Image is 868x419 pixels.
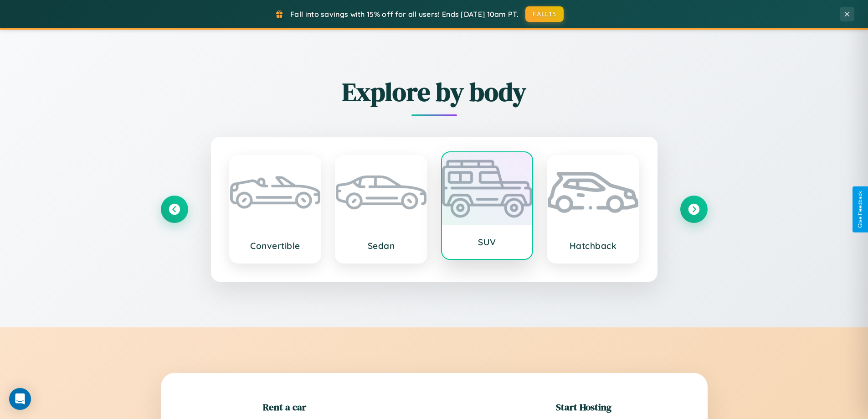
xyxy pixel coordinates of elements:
h3: Hatchback [557,240,629,251]
h2: Explore by body [161,74,708,109]
h2: Start Hosting [556,400,611,414]
button: FALL15 [525,6,564,22]
h3: SUV [451,237,524,248]
span: Fall into savings with 15% off for all users! Ends [DATE] 10am PT. [290,10,519,19]
h2: Rent a car [263,400,306,414]
div: Give Feedback [857,191,863,228]
div: Open Intercom Messenger [9,388,31,410]
h3: Sedan [345,240,417,251]
h3: Convertible [239,240,312,251]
